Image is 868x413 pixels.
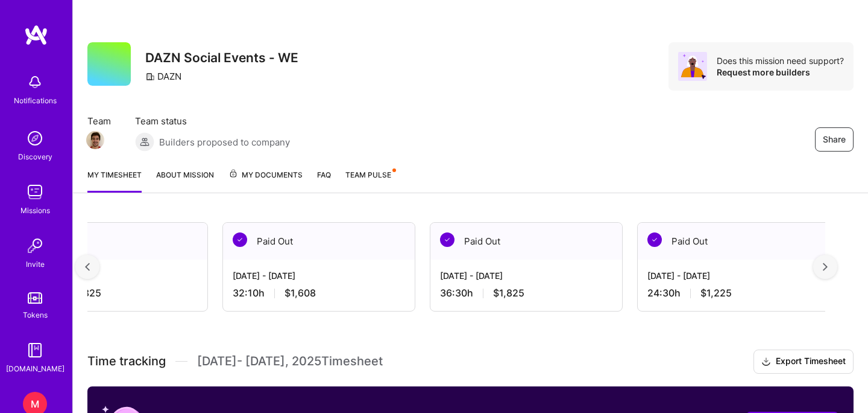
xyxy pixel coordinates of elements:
a: My Documents [228,168,303,193]
div: 16:30 h [25,287,198,299]
span: My Documents [228,168,303,182]
a: Team Pulse [345,168,395,193]
div: 24:30 h [647,287,820,299]
div: DAZN [145,70,181,83]
img: tokens [28,292,42,304]
img: Paid Out [647,232,662,247]
img: Paid Out [440,232,454,247]
div: Paid Out [430,223,622,260]
img: Paid Out [233,232,247,247]
span: Time tracking [87,354,166,369]
i: icon Download [761,356,771,368]
img: Builders proposed to company [135,132,154,152]
img: Avatar [678,52,707,81]
div: Discovery [18,150,52,163]
img: Invite [23,234,47,258]
div: Missions [20,204,50,217]
span: $1,825 [493,287,524,299]
div: Request more builders [717,66,844,78]
span: $825 [77,287,101,299]
div: Tokens [23,309,48,321]
div: Paid Out [638,223,829,260]
div: Notifications [14,94,57,107]
button: Export Timesheet [753,350,854,374]
button: Share [815,127,854,152]
span: Team [87,115,111,127]
a: My timesheet [87,168,142,193]
div: [DATE] - [DATE] [25,269,198,282]
img: bell [23,70,47,94]
div: [DATE] - [DATE] [233,269,405,282]
div: Invite [26,258,45,271]
a: Team Member Avatar [87,130,103,150]
div: [DATE] - [DATE] [440,269,612,282]
div: 36:30 h [440,287,612,299]
img: left [85,263,90,271]
a: FAQ [317,168,331,193]
span: $1,608 [285,287,316,299]
div: Does this mission need support? [717,55,844,66]
span: Team status [135,115,290,127]
div: 32:10 h [233,287,405,299]
div: Paid Out [16,223,207,260]
i: icon CompanyGray [145,72,155,82]
h3: DAZN Social Events - WE [145,50,298,65]
div: [DOMAIN_NAME] [6,362,64,375]
img: Team Member Avatar [86,131,104,149]
img: logo [24,24,48,46]
span: Team Pulse [345,170,391,179]
a: About Mission [156,168,214,193]
span: Share [823,133,846,146]
span: Builders proposed to company [159,136,290,149]
img: guide book [23,338,47,362]
div: Paid Out [223,223,415,260]
img: discovery [23,126,47,150]
span: [DATE] - [DATE] , 2025 Timesheet [197,354,383,369]
span: $1,225 [700,287,732,299]
img: right [823,263,828,271]
img: teamwork [23,180,47,204]
div: [DATE] - [DATE] [647,269,820,282]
